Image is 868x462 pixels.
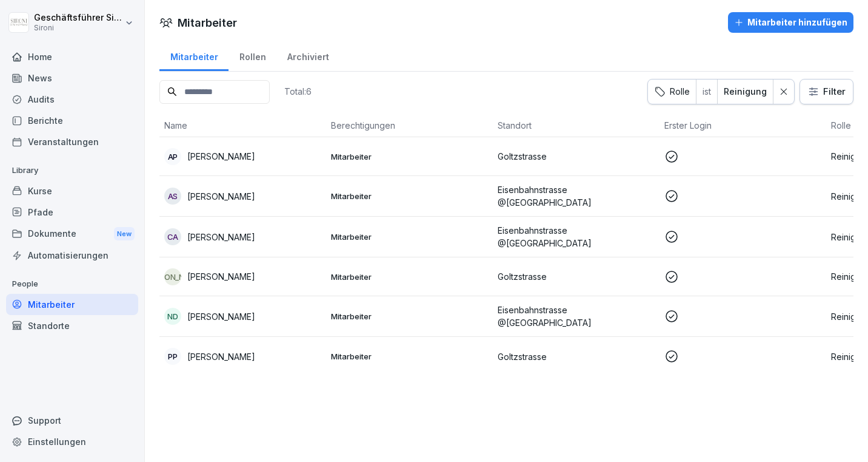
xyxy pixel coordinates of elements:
[6,294,138,315] a: Mitarbeiter
[34,13,122,23] p: Geschäftsführer Sironi
[728,12,853,33] button: Mitarbeiter hinzufügen
[34,24,122,32] p: Sironi
[498,150,655,163] p: Goltzstrasse
[331,231,488,242] p: Mitarbeiter
[6,202,138,223] a: Pfade
[6,223,138,245] a: DokumenteNew
[164,308,181,325] div: ND
[498,350,655,363] p: Goltzstrasse
[187,310,255,323] p: [PERSON_NAME]
[6,274,138,294] p: People
[114,227,135,241] div: New
[6,410,138,431] div: Support
[807,86,846,98] div: Filter
[6,110,138,131] a: Berichte
[498,224,655,250] p: Eisenbahnstrasse @[GEOGRAPHIC_DATA]
[6,223,138,245] div: Dokumente
[6,131,138,152] a: Veranstaltungen
[164,348,181,365] div: PP
[164,188,181,205] div: AS
[276,40,339,71] a: Archiviert
[229,40,276,71] a: Rollen
[696,80,717,104] div: ist
[493,114,659,137] th: Standort
[187,150,255,163] p: [PERSON_NAME]
[498,183,655,209] p: Eisenbahnstrasse @[GEOGRAPHIC_DATA]
[164,228,181,245] div: CA
[6,245,138,266] a: Automatisierungen
[6,89,138,110] a: Audits
[159,114,326,137] th: Name
[164,148,181,165] div: AP
[178,15,237,31] h1: Mitarbeiter
[498,270,655,283] p: Goltzstrasse
[734,16,847,29] div: Mitarbeiter hinzufügen
[800,80,853,104] button: Filter
[284,86,312,97] p: Total: 6
[6,46,138,67] a: Home
[724,86,767,98] div: Reinigung
[187,231,255,243] p: [PERSON_NAME]
[331,191,488,202] p: Mitarbeiter
[6,180,138,202] a: Kurse
[326,114,493,137] th: Berechtigungen
[331,311,488,322] p: Mitarbeiter
[6,431,138,452] a: Einstellungen
[159,40,229,71] a: Mitarbeiter
[659,114,826,137] th: Erster Login
[187,190,255,203] p: [PERSON_NAME]
[331,151,488,162] p: Mitarbeiter
[187,350,255,363] p: [PERSON_NAME]
[6,315,138,336] a: Standorte
[331,351,488,362] p: Mitarbeiter
[6,67,138,89] a: News
[498,304,655,329] p: Eisenbahnstrasse @[GEOGRAPHIC_DATA]
[164,268,181,285] div: [PERSON_NAME]
[331,271,488,282] p: Mitarbeiter
[6,161,138,180] p: Library
[187,270,255,283] p: [PERSON_NAME]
